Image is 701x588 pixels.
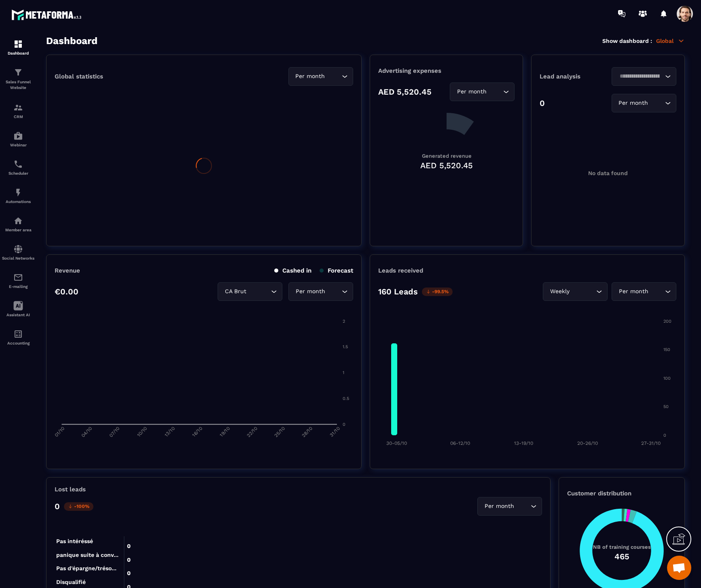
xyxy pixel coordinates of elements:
[577,440,598,446] tspan: 20-26/10
[2,295,34,323] a: Assistant AI
[2,210,34,238] a: automationsautomationsMember area
[455,87,488,96] span: Per month
[2,114,34,119] p: CRM
[13,159,23,169] img: scheduler
[483,502,516,511] span: Per month
[2,199,34,204] p: Automations
[2,143,34,147] p: Webinar
[667,556,691,580] div: Open chat
[2,267,34,295] a: emailemailE-mailing
[56,565,116,572] tspan: Pas d'épargne/tréso...
[55,73,103,80] p: Global statistics
[327,287,340,296] input: Search for option
[301,426,313,439] tspan: 28/10
[2,323,34,351] a: accountantaccountantAccounting
[378,87,432,97] p: AED 5,520.45
[328,426,341,438] tspan: 31/10
[2,61,34,97] a: formationformationSales Funnel Website
[617,99,650,108] span: Per month
[2,171,34,176] p: Scheduler
[2,153,34,182] a: schedulerschedulerScheduler
[343,422,345,427] tspan: 0
[543,282,608,301] div: Search for option
[378,67,515,74] p: Advertising expenses
[2,284,34,289] p: E-mailing
[2,51,34,55] p: Dashboard
[514,440,533,446] tspan: 13-19/10
[218,282,282,301] div: Search for option
[378,287,418,296] p: 160 Leads
[80,426,93,439] tspan: 04/10
[273,426,286,439] tspan: 25/10
[13,216,23,226] img: automations
[343,344,348,349] tspan: 1.5
[602,38,652,44] p: Show dashboard :
[13,273,23,282] img: email
[53,426,66,438] tspan: 01/10
[13,188,23,197] img: automations
[650,99,663,108] input: Search for option
[663,347,670,352] tspan: 150
[13,329,23,339] img: accountant
[56,538,93,544] tspan: Pas intéréssé
[2,97,34,125] a: formationformationCRM
[540,73,608,80] p: Lead analysis
[2,182,34,210] a: automationsautomationsAutomations
[2,313,34,317] p: Assistant AI
[567,490,676,497] p: Customer distribution
[343,319,345,324] tspan: 2
[488,87,501,96] input: Search for option
[548,287,571,296] span: Weekly
[612,282,676,301] div: Search for option
[663,319,671,324] tspan: 200
[46,35,97,47] h3: Dashboard
[516,502,529,511] input: Search for option
[327,72,340,81] input: Search for option
[571,287,594,296] input: Search for option
[163,426,176,438] tspan: 13/10
[2,256,34,260] p: Social Networks
[13,131,23,141] img: automations
[2,79,34,91] p: Sales Funnel Website
[288,282,353,301] div: Search for option
[55,501,60,511] p: 0
[477,497,542,516] div: Search for option
[663,433,666,438] tspan: 0
[2,228,34,232] p: Member area
[13,68,23,77] img: formation
[2,238,34,267] a: social-networksocial-networkSocial Networks
[2,33,34,61] a: formationformationDashboard
[246,426,258,439] tspan: 22/10
[108,426,121,438] tspan: 07/10
[223,287,248,296] span: CA Brut
[663,376,671,381] tspan: 100
[248,287,269,296] input: Search for option
[2,341,34,345] p: Accounting
[294,72,327,81] span: Per month
[378,267,423,274] p: Leads received
[422,288,453,296] p: -99.5%
[617,72,663,81] input: Search for option
[612,94,676,112] div: Search for option
[55,486,86,493] p: Lost leads
[218,426,231,438] tspan: 19/10
[656,37,685,44] p: Global
[540,98,545,108] p: 0
[55,287,78,296] p: €0.00
[588,170,628,176] p: No data found
[56,552,119,558] tspan: panique suite à conv...
[191,426,203,438] tspan: 16/10
[13,244,23,254] img: social-network
[343,396,349,401] tspan: 0.5
[386,440,407,446] tspan: 30-05/10
[13,39,23,49] img: formation
[11,7,84,22] img: logo
[617,287,650,296] span: Per month
[663,404,669,409] tspan: 50
[288,67,353,86] div: Search for option
[64,502,93,511] p: -100%
[294,287,327,296] span: Per month
[136,426,148,438] tspan: 10/10
[56,579,86,585] tspan: Disqualifié
[641,440,661,446] tspan: 27-31/10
